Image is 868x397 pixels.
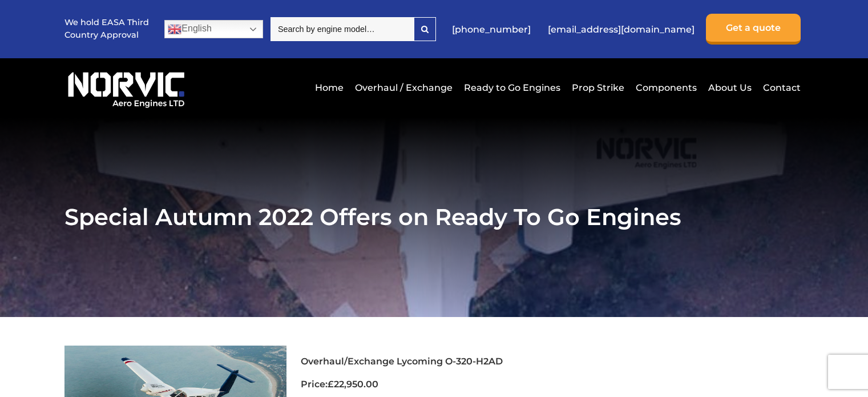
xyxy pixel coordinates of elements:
[64,203,803,231] h1: Special Autumn 2022 Offers on Ready To Go Engines
[352,74,455,102] a: Overhaul / Exchange
[301,379,328,390] strong: Price:
[446,15,536,43] a: [PHONE_NUMBER]
[461,74,563,102] a: Ready to Go Engines
[64,67,188,109] img: Norvic Aero Engines logo
[271,17,414,41] input: Search by engine model…
[312,74,346,102] a: Home
[301,356,503,367] strong: Overhaul/Exchange Lycoming O-320-H2AD
[760,74,801,102] a: Contact
[569,74,627,102] a: Prop Strike
[64,17,150,41] p: We hold EASA Third Country Approval
[706,14,801,45] a: Get a quote
[633,74,700,102] a: Components
[168,22,181,36] img: en
[164,20,263,38] a: English
[705,74,754,102] a: About Us
[328,379,378,390] strong: £22,950.00
[542,15,700,43] a: [EMAIL_ADDRESS][DOMAIN_NAME]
